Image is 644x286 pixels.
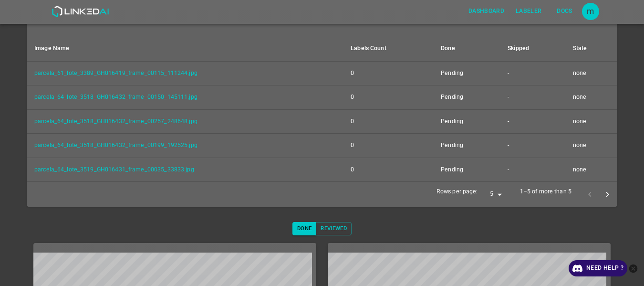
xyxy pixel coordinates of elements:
td: 0 [343,109,433,134]
th: Skipped [500,36,565,62]
td: 0 [343,158,433,182]
td: Pending [433,134,500,158]
p: Rows per page: [436,188,478,196]
td: - [500,61,565,85]
button: next page [599,186,616,203]
td: none [565,109,617,134]
a: parcela_64_lote_3519_GH016431_frame_00035_33833.jpg [34,166,194,173]
td: 0 [343,85,433,110]
a: Dashboard [463,1,510,21]
th: State [565,36,617,62]
th: Image Name [27,36,343,62]
a: Docs [548,1,582,21]
a: parcela_64_lote_3518_GH016432_frame_00199_192525.jpg [34,142,197,148]
td: Pending [433,85,500,110]
th: Labels Count [343,36,433,62]
a: Need Help ? [569,260,627,276]
td: none [565,61,617,85]
a: parcela_61_lote_3389_GH016419_frame_00115_111244.jpg [34,70,197,76]
td: none [565,158,617,182]
p: 1–5 of more than 5 [520,188,571,196]
td: - [500,109,565,134]
div: m [582,3,599,20]
td: 0 [343,61,433,85]
button: Dashboard [465,3,508,19]
button: Done [292,222,316,235]
button: Reviewed [316,222,352,235]
td: none [565,85,617,110]
button: Open settings [582,3,599,20]
td: Pending [433,109,500,134]
td: Pending [433,61,500,85]
td: - [500,134,565,158]
button: Labeler [512,3,545,19]
button: close-help [627,260,639,276]
td: none [565,134,617,158]
th: Done [433,36,500,62]
img: LinkedAI [52,6,109,17]
a: parcela_64_lote_3518_GH016432_frame_00150_145111.jpg [34,94,197,100]
td: Pending [433,158,500,182]
a: parcela_64_lote_3518_GH016432_frame_00257_248648.jpg [34,118,197,125]
td: - [500,85,565,110]
a: Labeler [510,1,547,21]
button: Docs [550,3,580,19]
td: 0 [343,134,433,158]
td: - [500,158,565,182]
div: 5 [482,188,505,201]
